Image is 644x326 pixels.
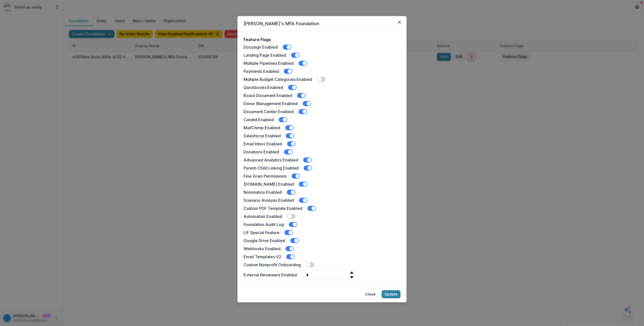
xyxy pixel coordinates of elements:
[244,141,282,147] label: Email Inbox Enabled
[244,262,301,268] label: Custom Nonprofit Onboarding
[244,246,280,252] label: Webhooks Enabled
[244,109,294,115] label: Document Center Enabled
[244,101,298,107] label: Donor Management Enabled
[244,254,281,260] label: Email Templates V2
[244,165,299,171] label: Parent-Child Linking Enabled
[244,44,278,50] label: Docusign Enabled
[395,18,404,26] button: Close
[244,157,298,163] label: Advanced Analytics Enabled
[244,221,284,227] label: Foundation Audit Log
[244,76,312,82] label: Multiple Budget Categories Enabled
[244,133,281,139] label: Salesforce Enabled
[244,92,292,99] label: Board Document Enabled
[244,181,294,187] label: [DOMAIN_NAME] Enabled
[244,60,294,66] label: Multiple Pipelines Enabled
[244,149,279,155] label: Donations Enabled
[362,290,379,298] button: Close
[244,84,283,90] label: Quickbooks Enabled
[244,37,271,42] h2: Feature Flags
[244,125,280,131] label: MailChimp Enabled
[244,189,282,195] label: Nomination Enabled
[244,213,282,219] label: Automation Enabled
[244,230,279,236] label: LIF Special Feature
[244,52,286,58] label: Landing Page Enabled
[244,272,297,278] label: External Reviewers Enabled
[244,205,302,211] label: Custom PDF Template Enabled
[237,16,407,31] header: [PERSON_NAME]'s MFA Foundation
[244,117,274,123] label: Candid Enabled
[382,290,400,298] button: Update
[244,238,285,244] label: Google Drive Enabled
[244,68,279,74] label: Payments Enabled
[244,173,287,179] label: Fine Grain Permissions
[244,197,294,203] label: Scenario Analysis Enabled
